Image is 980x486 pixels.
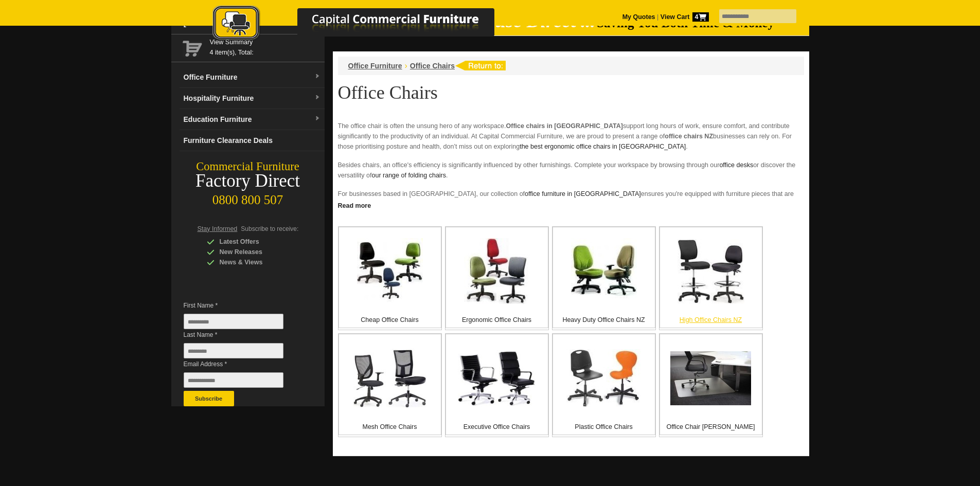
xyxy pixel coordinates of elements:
[184,330,299,340] span: Last Name *
[314,95,320,101] img: dropdown
[353,349,426,407] img: Mesh Office Chairs
[207,237,305,247] div: Latest Offers
[241,225,298,232] span: Subscribe to receive:
[171,188,325,207] div: 0800 800 507
[357,238,423,304] img: Cheap Office Chairs
[553,422,655,432] p: Plastic Office Chairs
[184,391,234,406] button: Subscribe
[338,333,442,437] a: Mesh Office Chairs Mesh Office Chairs
[410,62,455,70] a: Office Chairs
[571,238,637,304] img: Heavy Duty Office Chairs NZ
[455,61,506,70] img: return to
[180,130,325,151] a: Furniture Clearance Deals
[566,349,641,407] img: Plastic Office Chairs
[552,226,656,330] a: Heavy Duty Office Chairs NZ Heavy Duty Office Chairs NZ
[458,350,536,406] img: Executive Office Chairs
[670,351,751,405] img: Office Chair Mats
[553,315,655,325] p: Heavy Duty Office Chairs NZ
[338,121,804,152] p: The office chair is often the unsung hero of any workspace. support long hours of work, ensure co...
[445,333,549,437] a: Executive Office Chairs Executive Office Chairs
[520,143,686,150] a: the best ergonomic office chairs in [GEOGRAPHIC_DATA]
[184,359,299,369] span: Email Address *
[622,13,655,21] a: My Quotes
[338,160,804,181] p: Besides chairs, an office's efficiency is significantly influenced by other furnishings. Complete...
[198,225,238,232] span: Stay Informed
[525,190,641,197] a: office furniture in [GEOGRAPHIC_DATA]
[665,133,713,140] strong: office chairs NZ
[692,12,709,22] span: 4
[446,315,548,325] p: Ergonomic Office Chairs
[207,257,305,267] div: News & Views
[339,422,441,432] p: Mesh Office Chairs
[338,83,804,102] h1: Office Chairs
[678,239,744,303] img: High Office Chairs NZ
[338,226,442,330] a: Cheap Office Chairs Cheap Office Chairs
[314,74,320,80] img: dropdown
[184,314,283,329] input: First Name *
[171,174,325,188] div: Factory Direct
[314,116,320,122] img: dropdown
[171,159,325,174] div: Commercial Furniture
[180,109,325,130] a: Education Furnituredropdown
[446,422,548,432] p: Executive Office Chairs
[333,198,809,211] a: Click to read more
[184,5,544,43] img: Capital Commercial Furniture Logo
[207,247,305,257] div: New Releases
[445,226,549,330] a: Ergonomic Office Chairs Ergonomic Office Chairs
[464,238,530,304] img: Ergonomic Office Chairs
[372,172,447,179] a: our range of folding chairs
[661,13,709,21] strong: View Cart
[184,5,544,46] a: Capital Commercial Furniture Logo
[552,333,656,437] a: Plastic Office Chairs Plastic Office Chairs
[180,67,325,88] a: Office Furnituredropdown
[506,122,623,130] strong: Office chairs in [GEOGRAPHIC_DATA]
[348,62,402,70] a: Office Furniture
[659,226,763,330] a: High Office Chairs NZ High Office Chairs NZ
[405,61,407,71] li: ›
[659,333,763,437] a: Office Chair Mats Office Chair [PERSON_NAME]
[719,161,753,169] a: office desks
[660,422,762,432] p: Office Chair [PERSON_NAME]
[184,300,299,311] span: First Name *
[184,372,283,388] input: Email Address *
[338,189,804,220] p: For businesses based in [GEOGRAPHIC_DATA], our collection of ensures you're equipped with furnitu...
[339,315,441,325] p: Cheap Office Chairs
[658,13,708,21] a: View Cart4
[180,88,325,109] a: Hospitality Furnituredropdown
[184,343,283,358] input: Last Name *
[660,315,762,325] p: High Office Chairs NZ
